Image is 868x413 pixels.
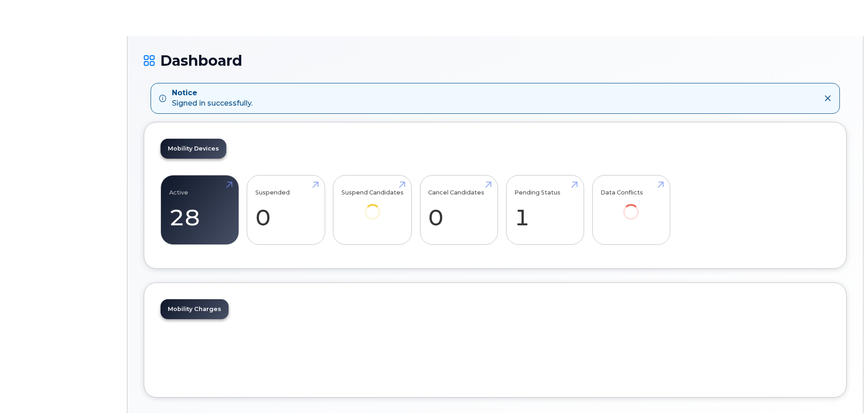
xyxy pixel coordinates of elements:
a: Mobility Charges [161,299,229,319]
a: Suspend Candidates [341,180,404,232]
a: Suspended 0 [255,180,317,240]
div: Signed in successfully. [172,88,253,109]
a: Mobility Devices [161,139,226,159]
a: Data Conflicts [600,180,662,232]
a: Active 28 [169,180,230,240]
h1: Dashboard [144,53,847,68]
a: Pending Status 1 [514,180,575,240]
a: Cancel Candidates 0 [428,180,489,240]
strong: Notice [172,88,253,98]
